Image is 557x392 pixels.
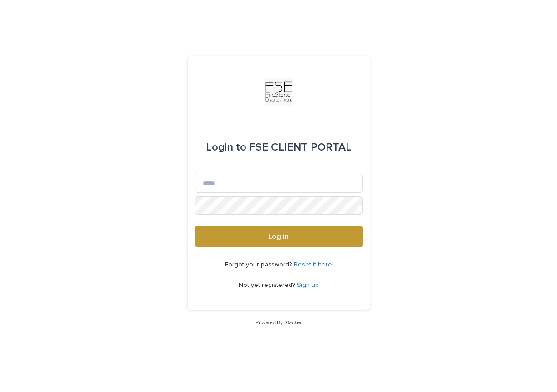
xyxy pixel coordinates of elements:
img: Km9EesSdRbS9ajqhBzyo [265,78,292,106]
span: Forgot your password? [225,261,294,268]
span: Login to [206,142,246,153]
div: FSE CLIENT PORTAL [206,135,352,160]
a: Reset it here [294,261,332,268]
a: Sign up [297,282,319,288]
span: Not yet registered? [239,282,297,288]
span: Log in [268,233,289,240]
button: Log in [195,226,363,247]
a: Powered By Stacker [256,320,301,325]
